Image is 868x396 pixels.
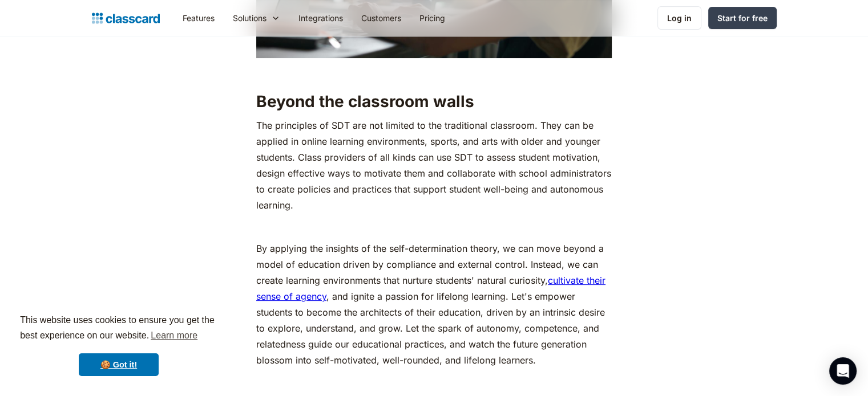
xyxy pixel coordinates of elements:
[717,12,768,24] div: Start for free
[233,12,267,24] div: Solutions
[289,5,352,31] a: Integrations
[256,64,612,80] p: ‍
[92,10,160,26] a: home
[256,374,612,390] p: ‍
[657,6,701,30] a: Log in
[708,7,777,29] a: Start for free
[20,313,217,344] span: This website uses cookies to ensure you get the best experience on our website.
[667,12,692,24] div: Log in
[410,5,454,31] a: Pricing
[224,5,289,31] div: Solutions
[9,303,228,387] div: cookieconsent
[352,5,410,31] a: Customers
[256,117,612,213] p: The principles of SDT are not limited to the traditional classroom. They can be applied in online...
[829,357,857,385] div: Open Intercom Messenger
[173,5,224,31] a: Features
[256,91,612,112] h2: Beyond the classroom walls
[256,240,612,368] p: By applying the insights of the self-determination theory, we can move beyond a model of educatio...
[79,353,159,376] a: dismiss cookie message
[149,327,199,344] a: learn more about cookies
[256,219,612,235] p: ‍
